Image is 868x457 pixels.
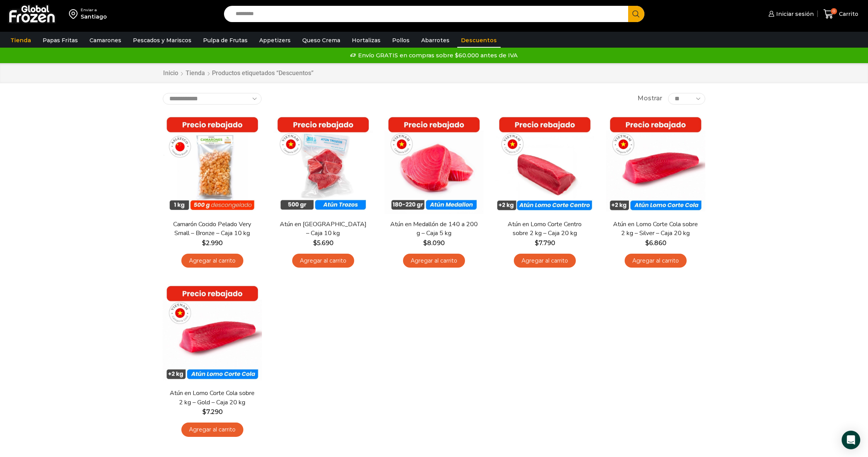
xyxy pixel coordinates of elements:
[163,93,262,105] select: Pedido de la tienda
[625,254,687,268] a: Agregar al carrito: “Atún en Lomo Corte Cola sobre 2 kg - Silver - Caja 20 kg”
[514,254,576,268] a: Agregar al carrito: “Atún en Lomo Corte Centro sobre 2 kg - Caja 20 kg”
[645,239,649,247] span: $
[202,239,223,247] bdi: 2.990
[645,239,666,247] bdi: 6.860
[81,13,107,21] div: Santiago
[313,239,334,247] bdi: 5.690
[837,10,858,18] span: Carrito
[535,239,539,247] span: $
[348,33,384,48] a: Hortalizas
[774,10,814,18] span: Iniciar sesión
[842,431,860,449] div: Open Intercom Messenger
[611,220,700,238] a: Atún en Lomo Corte Cola sobre 2 kg – Silver – Caja 20 kg
[766,6,814,22] a: Iniciar sesión
[831,8,837,14] span: 0
[313,239,317,247] span: $
[255,33,294,48] a: Appetizers
[403,254,465,268] a: Agregar al carrito: “Atún en Medallón de 140 a 200 g - Caja 5 kg”
[202,408,223,416] bdi: 7.290
[423,239,427,247] span: $
[457,33,501,48] a: Descuentos
[168,389,257,407] a: Atún en Lomo Corte Cola sobre 2 kg – Gold – Caja 20 kg
[81,7,107,13] div: Enviar a
[202,239,206,247] span: $
[628,6,644,22] button: Search button
[279,220,368,238] a: Atún en [GEOGRAPHIC_DATA] – Caja 10 kg
[129,33,195,48] a: Pescados y Mariscos
[86,33,125,48] a: Camarones
[181,254,243,268] a: Agregar al carrito: “Camarón Cocido Pelado Very Small - Bronze - Caja 10 kg”
[69,7,81,21] img: address-field-icon.svg
[7,33,35,48] a: Tienda
[417,33,453,48] a: Abarrotes
[500,220,589,238] a: Atún en Lomo Corte Centro sobre 2 kg – Caja 20 kg
[181,423,243,437] a: Agregar al carrito: “Atún en Lomo Corte Cola sobre 2 kg - Gold – Caja 20 kg”
[298,33,344,48] a: Queso Crema
[168,220,257,238] a: Camarón Cocido Pelado Very Small – Bronze – Caja 10 kg
[202,408,206,416] span: $
[185,69,205,78] a: Tienda
[821,5,860,23] a: 0 Carrito
[388,33,413,48] a: Pollos
[389,220,479,238] a: Atún en Medallón de 140 a 200 g – Caja 5 kg
[163,69,313,78] nav: Breadcrumb
[292,254,354,268] a: Agregar al carrito: “Atún en Trozos - Caja 10 kg”
[212,69,313,77] h1: Productos etiquetados “Descuentos”
[163,69,179,78] a: Inicio
[423,239,445,247] bdi: 8.090
[535,239,555,247] bdi: 7.790
[199,33,251,48] a: Pulpa de Frutas
[39,33,82,48] a: Papas Fritas
[637,94,662,103] span: Mostrar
